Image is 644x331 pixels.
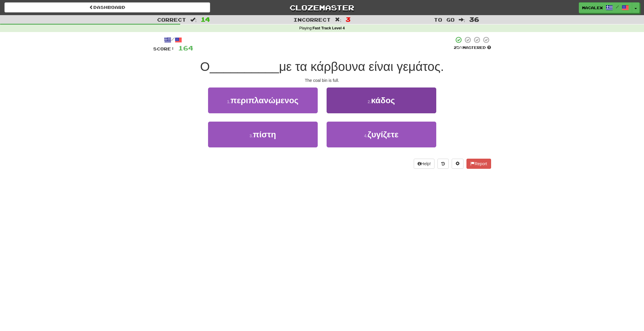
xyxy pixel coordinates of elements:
span: Correct [157,17,186,23]
span: Incorrect [293,17,331,23]
button: 3.πίστη [208,122,318,147]
button: Round history (alt+y) [437,159,449,169]
button: Report [466,159,491,169]
span: 25 % [454,45,463,50]
div: / [153,36,193,44]
span: To go [434,17,455,23]
span: __________ [210,60,279,74]
span: Ο [200,60,210,74]
button: 4.ζυγίζετε [327,122,436,147]
span: περιπλανώμενος [231,96,299,105]
span: : [335,17,341,22]
span: Score: [153,46,175,51]
span: 3 [346,16,351,23]
span: / [616,5,619,9]
span: πίστη [253,130,276,139]
span: 164 [178,44,193,52]
a: Dashboard [4,2,210,12]
small: 4 . [364,133,367,138]
button: 2.κάδος [327,87,436,113]
button: Help! [414,159,435,169]
div: Mastered [454,45,491,50]
div: The coal bin is full. [153,77,491,83]
small: 1 . [227,99,231,104]
span: ζυγίζετε [367,130,399,139]
a: Clozemaster [219,2,425,13]
span: : [459,17,465,22]
small: 2 . [367,99,371,104]
span: κάδος [371,96,395,105]
a: macalex / [579,2,632,13]
button: 1.περιπλανώμενος [208,87,318,113]
span: 14 [201,16,210,23]
small: 3 . [250,133,253,138]
span: 36 [469,16,479,23]
span: με τα κάρβουνα είναι γεμάτος. [279,60,444,74]
span: : [190,17,197,22]
span: macalex [582,5,603,10]
strong: Fast Track Level 4 [313,26,345,30]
